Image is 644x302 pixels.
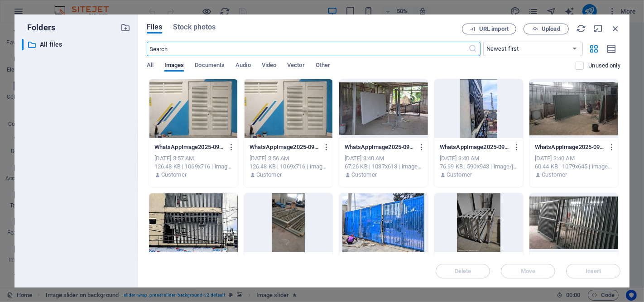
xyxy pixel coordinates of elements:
[447,171,472,179] p: Customer
[154,154,232,163] div: [DATE] 3:57 AM
[256,171,282,179] p: Customer
[250,163,327,171] div: 126.48 KB | 1069x716 | image/jpeg
[250,143,319,151] p: WhatsAppImage2025-09-02at08.46.29-r-0163q0I5xgPcSjA22g9g.jpeg
[542,171,567,179] p: Customer
[345,143,414,151] p: WhatsAppImage2025-09-02at08.35.081-dvXPcJL5y1TpR26h_jh3-A.jpeg
[610,24,620,34] i: Close
[440,143,509,151] p: WhatsAppImage2025-09-02at08.35.082-_IqOEJt_k_yQBQew1g5tug.jpeg
[524,24,569,34] button: Upload
[250,154,327,163] div: [DATE] 3:56 AM
[542,26,560,32] span: Upload
[535,163,613,171] div: 60.44 KB | 1079x645 | image/jpeg
[316,60,330,72] span: Other
[147,22,163,33] span: Files
[535,154,613,163] div: [DATE] 3:40 AM
[262,60,276,72] span: Video
[287,60,305,72] span: Vector
[351,171,377,179] p: Customer
[479,26,509,32] span: URL import
[147,60,154,72] span: All
[120,23,130,33] i: Create new folder
[173,22,216,33] span: Stock photos
[576,24,586,34] i: Reload
[164,60,184,72] span: Images
[22,22,55,34] p: Folders
[440,154,518,163] div: [DATE] 3:40 AM
[147,42,469,56] input: Search
[154,163,232,171] div: 126.48 KB | 1069x716 | image/jpeg
[588,62,620,70] p: Displays only files that are not in use on the website. Files added during this session can still...
[535,143,605,151] p: WhatsAppImage2025-09-02at08.35.08-qKDCKjoUjN0A2_h0ror2jQ.jpeg
[345,154,423,163] div: [DATE] 3:40 AM
[440,163,518,171] div: 76.99 KB | 590x943 | image/jpeg
[161,171,187,179] p: Customer
[462,24,516,34] button: URL import
[345,163,423,171] div: 67.26 KB | 1037x613 | image/jpeg
[22,39,24,50] div: ​
[40,39,114,50] p: All files
[154,143,224,151] p: WhatsAppImage2025-09-02at08.46.29-wapnNtUnZQ6Nq3oZTfn4jg.jpeg
[593,24,603,34] i: Minimize
[195,60,225,72] span: Documents
[235,60,250,72] span: Audio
